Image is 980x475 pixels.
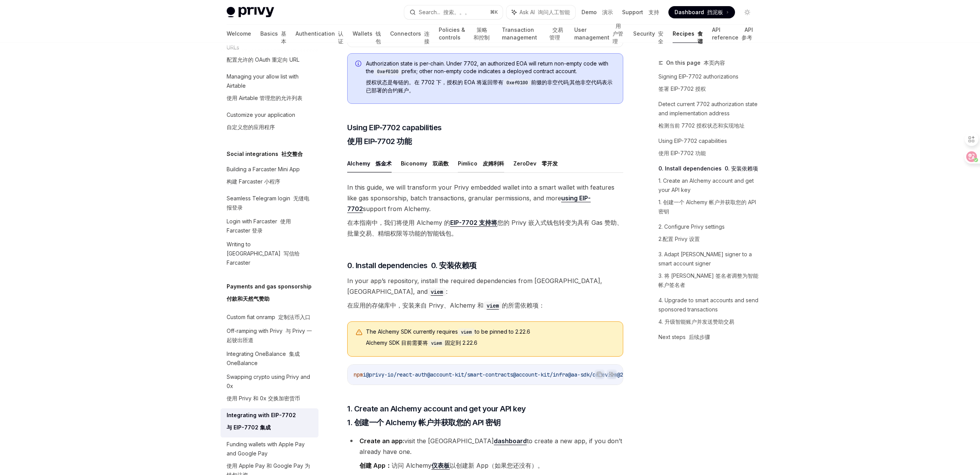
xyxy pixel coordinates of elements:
span: Using EIP-7702 capabilities [347,122,442,150]
a: 0. Install dependencies 0. 安装依赖项 [658,162,759,175]
a: Swapping crypto using Privy and 0x使用 Privy 和 0x 交换加密货币 [220,370,318,408]
span: i [363,371,366,378]
button: Ask AI 询问人工智能 [506,5,575,19]
span: Dashboard [675,8,723,16]
a: viem [483,301,502,309]
font: 食谱 [697,30,703,44]
font: API 参考 [742,26,753,41]
a: Dashboard 挡泥板 [668,6,735,18]
div: Login with Farcaster [227,217,314,235]
a: Security 安全 [633,25,663,43]
span: viem@2.22.6 [605,371,639,378]
a: 2. Configure Privy settings2.配置 Privy 设置 [658,221,759,248]
font: 零开发 [542,160,558,167]
font: 自定义您的应用程序 [227,124,275,130]
div: Integrating with EIP-7702 [227,411,296,435]
a: EIP-7702 支持将 [450,219,497,227]
font: 后续步骤 [689,334,710,340]
span: In your app’s repository, install the required dependencies from [GEOGRAPHIC_DATA], [GEOGRAPHIC_D... [347,275,623,314]
a: User management 用户管理 [574,25,624,43]
a: Managing your allow list with Airtable使用 Airtable 管理您的允许列表 [220,70,318,108]
a: Basics 基本 [260,25,286,43]
font: 0. 安装依赖项 [431,261,477,270]
font: 安全 [658,30,663,44]
font: 炼金术 [376,160,392,167]
code: viem [458,328,475,336]
a: Welcome [227,25,251,43]
span: Ask AI [519,8,570,16]
a: Signing EIP-7702 authorizations签署 EIP-7702 授权 [658,70,759,98]
a: 4. Upgrade to smart accounts and send sponsored transactions4. 升级智能账户并发送赞助交易 [658,294,759,331]
div: Search... [419,8,470,17]
font: 付款和天然气赞助 [227,295,269,302]
code: 0xef0100 [503,79,531,87]
font: 访问 Alchemy 以创建新 App（如果您还没有）。 [359,462,544,470]
span: @aa-sdk/core [568,371,605,378]
font: 签署 EIP-7702 授权 [658,85,706,92]
font: 用户管理 [612,23,623,44]
font: 授权状态是每链的。在 7702 下，授权的 EOA 将返回带有 前缀的非空代码;其他非空代码表示已部署的合约账户。 [366,79,612,93]
font: 基本 [281,30,286,44]
font: 在本指南中，我们将使用 Alchemy 的 您的 Privy 嵌入式钱包转变为具有 Gas 赞助、批量交易、精细权限等功能的智能钱包。 [347,219,623,237]
div: Managing your allow list with Airtable [227,72,314,106]
font: 钱包 [376,30,381,44]
a: Connectors 连接 [390,25,430,43]
strong: Create an app: [359,437,404,445]
span: On this page [666,58,725,67]
a: Transaction management 交易管理 [502,25,565,43]
font: 演示 [602,9,613,15]
a: Demo 演示 [581,8,613,16]
font: 1. 创建一个 Alchemy 帐户并获取您的 API 密钥 [658,199,756,215]
div: Swapping crypto using Privy and 0x [227,372,314,406]
font: 连接 [424,30,430,44]
a: 3. Adapt [PERSON_NAME] signer to a smart account signer3. 将 [PERSON_NAME] 签名者调整为智能帐户签名者 [658,248,759,294]
div: Seamless Telegram login [227,194,314,212]
a: Support 支持 [622,8,659,16]
button: ZeroDev 零开发 [513,154,558,172]
button: Alchemy 炼金术 [347,154,392,172]
a: Custom fiat onramp 定制法币入口 [220,310,318,324]
button: Copy the contents from the code block [595,369,604,379]
div: Custom fiat onramp [227,313,310,322]
font: 策略和控制 [474,26,490,41]
font: 构建 Farcaster 小程序 [227,178,280,185]
font: 皮姆利科 [483,160,504,167]
span: In this guide, we will transform your Privy embedded wallet into a smart wallet with features lik... [347,182,623,242]
font: 2.配置 Privy 设置 [658,236,700,242]
span: visit the [GEOGRAPHIC_DATA] to create a new app, if you don’t already have one. [359,437,622,469]
code: viem [428,339,445,347]
font: 定制法币入口 [278,314,310,320]
button: Search... 搜索。。。⌘K [404,5,503,19]
a: Login with Farcaster 使用 Farcaster 登录 [220,215,318,237]
font: 使用 Privy 和 0x 交换加密货币 [227,395,300,401]
div: Writing to [GEOGRAPHIC_DATA] [227,240,314,267]
a: viem [428,288,446,295]
a: Next steps 后续步骤 [658,331,759,343]
a: Building a Farcaster Mini App构建 Farcaster 小程序 [220,162,318,192]
font: 使用 EIP-7702 功能 [658,150,706,156]
font: 搜索。。。 [443,9,470,15]
font: 支持 [648,9,659,15]
a: Policies & controls 策略和控制 [439,25,493,43]
svg: Info [355,61,363,68]
a: Customize your application自定义您的应用程序 [220,108,318,137]
font: 0. 安装依赖项 [725,165,758,172]
code: viem [483,301,502,310]
a: Authentication 认证 [296,25,343,43]
font: 询问人工智能 [538,9,570,15]
font: 配置允许的 OAuth 重定向 URL [227,56,299,63]
h5: Social integrations [227,149,303,159]
a: Recipes 食谱 [673,25,703,43]
font: 与 EIP-7702 集成 [227,424,271,431]
img: light logo [227,7,274,18]
span: npm [354,371,363,378]
a: Using EIP-7702 capabilities使用 EIP-7702 功能 [658,135,759,162]
a: 1. Create an Alchemy account and get your API key1. 创建一个 Alchemy 帐户并获取您的 API 密钥 [658,175,759,221]
button: Pimlico 皮姆利科 [458,154,504,172]
a: Off-ramping with Privy 与 Privy 一起驶出匝道 [220,324,318,347]
span: @account-kit/infra [513,371,568,378]
a: API reference API 参考 [712,25,753,43]
font: 在应用的存储库中，安装来自 Privy、Alchemy 和 的所需依赖项： [347,301,545,309]
font: 3. 将 [PERSON_NAME] 签名者调整为智能帐户签名者 [658,272,758,288]
div: Integrating OneBalance [227,349,314,368]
